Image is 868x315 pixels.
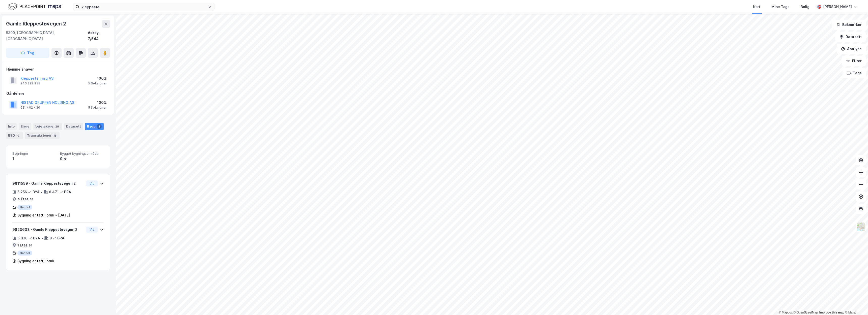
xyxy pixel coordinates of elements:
div: Eiere [19,123,31,130]
div: Info [6,123,17,130]
iframe: Chat Widget [843,291,868,315]
div: Kart [753,4,760,10]
div: • [41,236,43,240]
div: 5 Seksjoner [88,81,107,85]
div: 9811559 - Gamle Kleppestøvegen 2 [12,180,84,186]
div: Bygning er tatt i bruk [17,258,54,264]
div: ESG [6,132,23,139]
div: Mine Tags [771,4,790,10]
div: 8 471 ㎡ BRA [49,189,71,195]
div: Transaksjoner [25,132,60,139]
button: Datasett [835,32,866,42]
button: Bokmerker [832,20,866,30]
div: 946 229 938 [20,81,40,85]
div: 18 [52,133,58,138]
button: Tag [6,48,49,58]
div: 9 ㎡ BRA [49,235,64,241]
div: Leietakere [33,123,62,130]
div: Datasett [64,123,83,130]
div: • [41,190,43,194]
div: 5 256 ㎡ BYA [17,189,40,195]
button: Tags [843,68,866,78]
div: 1 [12,156,56,162]
div: 29 [54,124,60,129]
div: 6 936 ㎡ BYA [17,235,40,241]
div: 100% [88,75,107,81]
div: 9 ㎡ [60,156,104,162]
div: 9823638 - Gamle Kleppestøvegen 2 [12,227,84,233]
div: Bygning er tatt i bruk - [DATE] [17,212,70,218]
button: Vis [86,180,98,186]
span: Bygninger [12,151,56,156]
div: Askøy, 7/544 [88,30,110,42]
input: Søk på adresse, matrikkel, gårdeiere, leietakere eller personer [79,3,208,11]
a: Improve this map [819,311,844,314]
div: Kontrollprogram for chat [843,291,868,315]
div: 1 Etasjer [17,242,32,248]
div: Bolig [801,4,809,10]
a: OpenStreetMap [794,311,818,314]
div: 921 402 430 [20,106,40,110]
button: Analyse [837,44,866,54]
div: Bygg [85,123,104,130]
button: Vis [86,227,98,233]
div: 1 [97,124,102,129]
div: 5 Seksjoner [88,106,107,110]
div: 4 Etasjer [17,196,33,202]
button: Filter [842,56,866,66]
div: 100% [88,100,107,106]
div: 9 [16,133,21,138]
a: Mapbox [779,311,793,314]
img: logo.f888ab2527a4732fd821a326f86c7f29.svg [8,2,61,11]
img: Z [856,222,866,232]
div: Gamle Kleppestøvegen 2 [6,20,67,28]
div: 5300, [GEOGRAPHIC_DATA], [GEOGRAPHIC_DATA] [6,30,88,42]
div: [PERSON_NAME] [823,4,852,10]
div: Hjemmelshaver [6,66,110,72]
div: Gårdeiere [6,90,110,97]
span: Bygget bygningsområde [60,151,104,156]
